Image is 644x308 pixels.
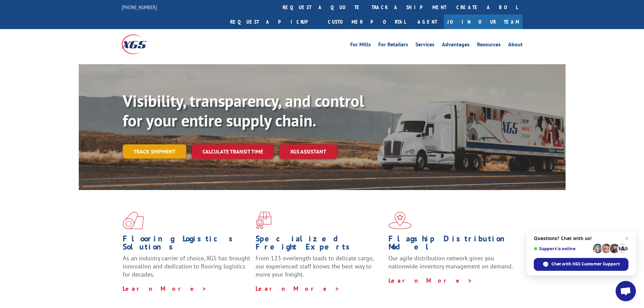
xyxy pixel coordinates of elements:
span: As an industry carrier of choice, XGS has brought innovation and dedication to flooring logistics... [123,254,250,278]
img: xgs-icon-focused-on-flooring-red [256,212,271,229]
a: Agent [411,15,444,29]
a: Resources [477,42,501,49]
h1: Specialized Freight Experts [256,235,383,254]
span: Our agile distribution network gives you nationwide inventory management on demand. [388,254,513,270]
a: Customer Portal [323,15,411,29]
span: Close chat [623,234,631,242]
a: Learn More > [256,285,340,292]
p: From 123 overlength loads to delicate cargo, our experienced staff knows the best way to move you... [256,254,383,284]
a: Learn More > [388,277,473,284]
a: Request a pickup [225,15,323,29]
h1: Flagship Distribution Model [388,235,516,254]
a: For Mills [350,42,371,49]
div: Chat with XGS Customer Support [534,258,628,271]
a: About [508,42,523,49]
a: XGS ASSISTANT [279,144,337,159]
a: Join Our Team [444,15,523,29]
span: Questions? Chat with us! [534,236,628,241]
a: Advantages [442,42,470,49]
a: Track shipment [123,144,186,159]
b: Visibility, transparency, and control for your entire supply chain. [123,90,364,131]
img: xgs-icon-flagship-distribution-model-red [388,212,412,229]
a: For Retailers [378,42,408,49]
img: xgs-icon-total-supply-chain-intelligence-red [123,212,144,229]
h1: Flooring Logistics Solutions [123,235,251,254]
span: Chat with XGS Customer Support [551,261,620,267]
div: Open chat [616,281,636,301]
a: Learn More > [123,285,207,292]
a: Calculate transit time [192,144,274,159]
span: Support is online [534,246,591,251]
a: [PHONE_NUMBER] [122,4,157,10]
a: Services [415,42,434,49]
